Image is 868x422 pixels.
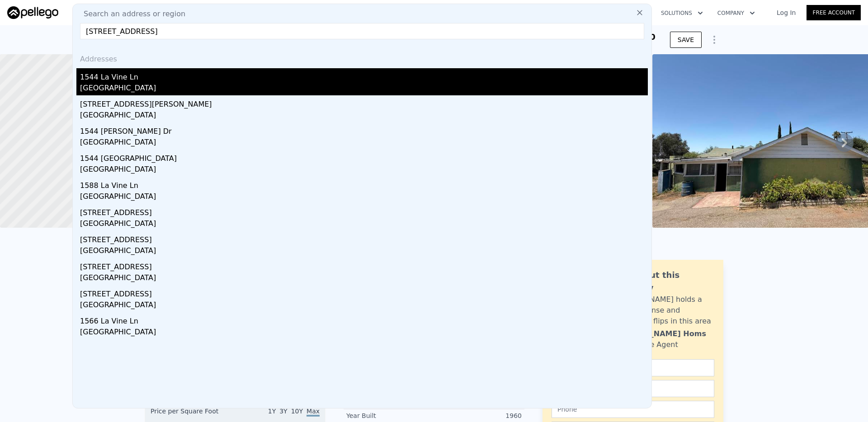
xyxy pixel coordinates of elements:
div: 1544 [GEOGRAPHIC_DATA] [80,150,648,164]
div: [GEOGRAPHIC_DATA] [80,245,648,258]
div: Ask about this property [613,269,714,294]
img: Pellego [7,6,58,19]
button: Company [710,5,762,21]
div: [GEOGRAPHIC_DATA] [80,218,648,231]
div: [PERSON_NAME] holds a broker license and personally flips in this area [613,294,714,327]
div: 1960 [434,411,522,420]
div: [GEOGRAPHIC_DATA] [80,191,648,204]
span: Max [307,408,320,417]
a: Log In [766,8,807,17]
div: 1566 La Vine Ln [80,312,648,327]
div: [STREET_ADDRESS][PERSON_NAME] [80,95,648,110]
div: [GEOGRAPHIC_DATA] [80,300,648,312]
span: Search an address or region [76,9,185,19]
div: [STREET_ADDRESS] [80,231,648,245]
div: [GEOGRAPHIC_DATA] [80,327,648,339]
div: [GEOGRAPHIC_DATA] [80,164,648,177]
input: Phone [552,401,714,418]
span: 1Y [268,408,276,415]
div: [STREET_ADDRESS] [80,285,648,300]
span: 3Y [279,408,287,415]
div: [PERSON_NAME] Homs [613,328,706,339]
div: Addresses [76,47,648,68]
div: 1544 La Vine Ln [80,68,648,83]
button: SAVE [670,32,702,48]
div: [GEOGRAPHIC_DATA] [80,83,648,95]
div: 1544 [PERSON_NAME] Dr [80,122,648,137]
span: 10Y [291,408,303,415]
div: Price per Square Foot [151,407,235,421]
input: Enter an address, city, region, neighborhood or zip code [80,23,644,39]
a: Free Account [807,5,861,20]
div: 1588 La Vine Ln [80,177,648,191]
button: Solutions [654,5,710,21]
div: [STREET_ADDRESS] [80,258,648,272]
button: Show Options [705,31,723,49]
div: [GEOGRAPHIC_DATA] [80,110,648,122]
div: [GEOGRAPHIC_DATA] [80,137,648,150]
div: [GEOGRAPHIC_DATA] [80,272,648,285]
div: [STREET_ADDRESS] [80,204,648,218]
div: Year Built [346,411,434,420]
